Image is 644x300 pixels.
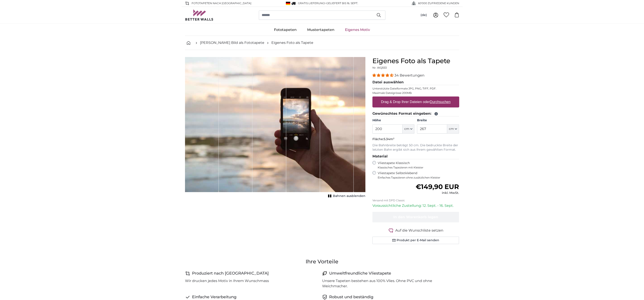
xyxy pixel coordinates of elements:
[418,1,459,5] span: 60'000 ZUFRIEDENE KUNDEN
[185,36,459,50] nav: breadcrumbs
[403,124,414,134] button: cm
[372,87,459,90] p: Unterstützte Dateiformate JPG, PNG, TIFF, PDF.
[192,270,269,277] h4: Produziert nach [GEOGRAPHIC_DATA]
[372,57,459,65] h1: Eigenes Foto als Tapete
[329,270,391,277] h4: Umweltfreundliche Vliestapete
[372,199,459,202] p: Versand mit DPD Classic
[372,203,459,208] p: Voraussichtliche Zustellung: 12. Sept. - 16. Sept.
[378,166,455,169] span: Klassisches Tapezieren mit Kleister
[372,143,459,152] p: Die Bahnbreite beträgt 50 cm. Die bedruckte Breite der letzten Bahn ergibt sich aus Ihrem gewählt...
[416,183,459,191] span: €149,90 EUR
[393,215,438,219] span: In den Warenkorb legen
[185,9,214,21] img: Betterwalls
[269,24,302,36] a: Fototapeten
[378,176,459,179] span: Einfaches Tapezieren ohne zusätzlichen Kleister
[372,118,414,123] label: Höhe
[372,80,459,85] legend: Datei auswählen
[384,137,394,141] span: 5.34m²
[333,194,365,198] span: Bahnen ausblenden
[192,1,251,5] span: Fototapeten nach [GEOGRAPHIC_DATA]
[372,111,459,116] legend: Gewünschtes Format eingeben:
[372,66,387,69] span: Nr. WQ553
[302,24,340,36] a: Mustertapeten
[379,98,452,106] label: Drag & Drop Ihrer Dateien oder
[185,278,269,284] p: Wir drucken jedes Motiv in Ihrem Wunschmass
[447,124,459,134] button: cm
[416,191,459,195] div: inkl. MwSt.
[327,193,365,199] button: Bahnen ausblenden
[286,2,290,5] img: Deutschland
[322,278,456,289] p: Unsere Tapeten bestehen aus 100% Vlies. Ohne PVC und ohne Weichmacher.
[372,137,459,141] p: Fläche:
[404,127,409,131] span: cm
[298,2,325,5] span: GRATIS Lieferung!
[372,154,459,159] legend: Material
[417,11,430,19] button: (de)
[378,161,455,169] label: Vliestapete Klassisch
[325,2,358,5] span: -
[372,212,459,222] button: In den Warenkorb legen
[449,127,454,131] span: cm
[326,2,358,5] span: Geliefert bis 16. Sept.
[378,171,459,179] label: Vliestapete Selbstklebend
[372,91,459,95] p: Maximale Dateigrösse 200MB.
[394,73,424,77] span: 34 Bewertungen
[395,228,443,233] span: Auf die Wunschliste setzen
[271,40,313,45] a: Eigenes Foto als Tapete
[340,24,375,36] a: Eigenes Motiv
[200,40,264,45] a: [PERSON_NAME] Bild als Fototapete
[417,118,459,123] label: Breite
[372,228,459,233] button: Auf die Wunschliste setzen
[372,237,459,244] button: Produkt per E-Mail senden
[430,100,450,104] u: Durchsuchen
[372,73,394,77] span: 4.32 stars
[185,57,365,199] div: 1 of 1
[185,258,459,265] h3: Ihre Vorteile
